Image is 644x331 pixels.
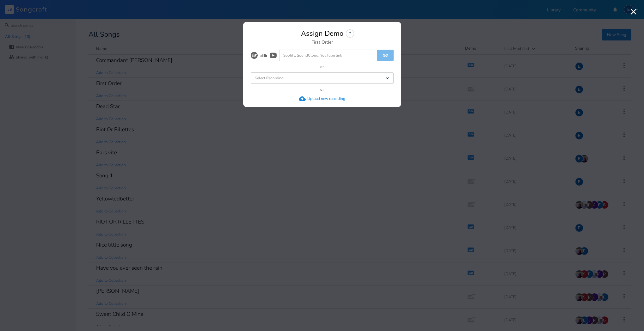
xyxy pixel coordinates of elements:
[346,29,354,38] div: ?
[311,40,333,45] div: First Order
[301,30,343,37] div: Assign Demo
[377,50,394,61] button: Link Demo
[320,65,324,69] div: or
[255,76,284,80] span: Select Recording
[279,50,377,61] input: Spotify, SoundCloud, YouTube link
[299,95,345,102] button: Upload new recording
[307,96,345,101] div: Upload new recording
[320,88,324,91] div: or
